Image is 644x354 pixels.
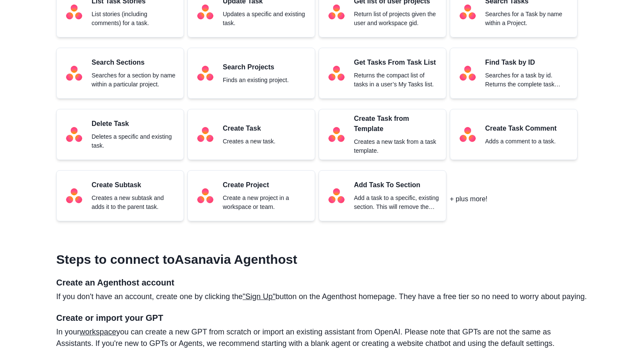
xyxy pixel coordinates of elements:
[80,328,116,336] a: workspace
[485,123,557,134] p: Create Task Comment
[56,291,588,303] p: If you don't have an account, create one by clicking the button on the Agenthost homepage. They h...
[92,10,177,28] p: List stories (including comments) for a task.
[354,57,439,68] p: Get Tasks From Task List
[326,124,347,145] img: Asana logo
[457,63,478,84] img: Asana logo
[457,124,478,145] img: Asana logo
[92,57,177,68] p: Search Sections
[56,252,588,267] h3: Steps to connect to Asana via Agenthost
[92,180,177,190] p: Create Subtask
[92,132,177,150] p: Deletes a specific and existing task.
[56,326,588,349] p: In your you can create a new GPT from scratch or import an existing assistant from OpenAI. Please...
[457,1,478,23] img: Asana logo
[195,1,216,23] img: Asana logo
[223,10,308,28] p: Updates a specific and existing task.
[485,57,570,68] p: Find Task by ID
[195,185,216,206] img: Asana logo
[354,194,439,211] p: Add a task to a specific, existing section. This will remove the task from other sections of the ...
[63,63,85,84] img: Asana logo
[223,62,289,72] p: Search Projects
[56,313,588,323] h4: Create or import your GPT
[63,124,85,145] img: Asana logo
[223,76,289,85] p: Finds an existing project.
[485,137,557,146] p: Adds a comment to a task.
[243,292,276,301] a: "Sign Up"
[326,63,347,84] img: Asana logo
[223,194,308,211] p: Create a new project in a workspace or team.
[195,124,216,145] img: Asana logo
[354,71,439,89] p: Returns the compact list of tasks in a user’s My Tasks list.
[485,10,570,28] p: Searches for a Task by name within a Project.
[450,194,487,204] p: + plus more!
[326,1,347,23] img: Asana logo
[63,1,85,23] img: Asana logo
[326,185,347,206] img: Asana logo
[63,185,85,206] img: Asana logo
[92,71,177,89] p: Searches for a section by name within a particular project.
[485,71,570,89] p: Searches for a task by id. Returns the complete task record for a single task.
[223,123,276,134] p: Create Task
[354,10,439,28] p: Return list of projects given the user and workspace gid.
[354,137,439,155] p: Creates a new task from a task template.
[92,194,177,211] p: Creates a new subtask and adds it to the parent task.
[223,180,308,190] p: Create Project
[56,277,588,288] h4: Create an Agenthost account
[92,119,177,129] p: Delete Task
[195,63,216,84] img: Asana logo
[354,180,439,190] p: Add Task To Section
[354,114,439,134] p: Create Task from Template
[223,137,276,146] p: Creates a new task.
